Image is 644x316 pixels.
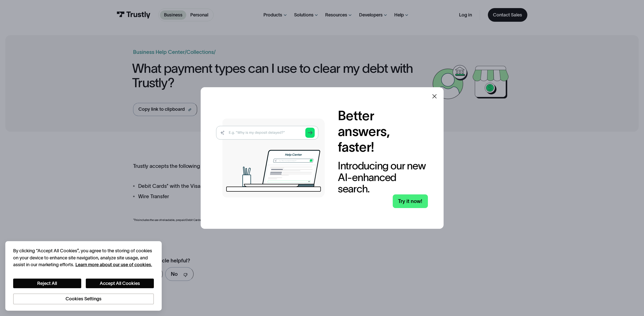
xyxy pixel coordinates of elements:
[13,294,154,304] button: Cookies Settings
[13,247,154,304] div: Privacy
[13,247,154,268] div: By clicking “Accept All Cookies”, you agree to the storing of cookies on your device to enhance s...
[393,194,428,208] a: Try it now!
[13,279,81,288] button: Reject All
[75,262,152,267] a: More information about your privacy, opens in a new tab
[5,241,162,311] div: Cookie banner
[338,160,428,194] div: Introducing our new AI-enhanced search.
[86,279,154,288] button: Accept All Cookies
[338,108,428,155] h2: Better answers, faster!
